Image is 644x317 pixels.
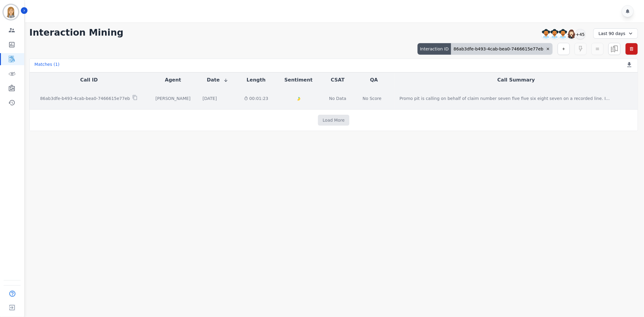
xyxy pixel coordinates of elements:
button: Date [207,76,228,84]
div: Last 90 days [593,28,638,39]
div: No Data [327,95,348,101]
div: Matches ( 1 ) [34,61,59,70]
button: QA [370,76,378,84]
button: Sentiment [284,76,312,84]
div: No Score [363,95,382,101]
div: 00:01:23 [242,95,270,101]
img: Bordered avatar [4,5,18,19]
button: Call ID [80,76,98,84]
button: Load More [318,115,350,126]
button: Call Summary [497,76,535,84]
div: Interaction ID [418,43,451,55]
button: Length [247,76,266,84]
div: [PERSON_NAME] [153,95,193,101]
div: [DATE] [203,95,217,101]
button: CSAT [331,76,345,84]
div: +45 [575,29,585,39]
h1: Interaction Mining [29,27,123,38]
div: Promo pit is calling on behalf of claim number seven five five six eight seven on a recorded line... [399,95,610,101]
button: Agent [165,76,181,84]
div: 86ab3dfe-b493-4cab-bea0-7466615e77eb [451,43,553,55]
p: 86ab3dfe-b493-4cab-bea0-7466615e77eb [40,95,130,101]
